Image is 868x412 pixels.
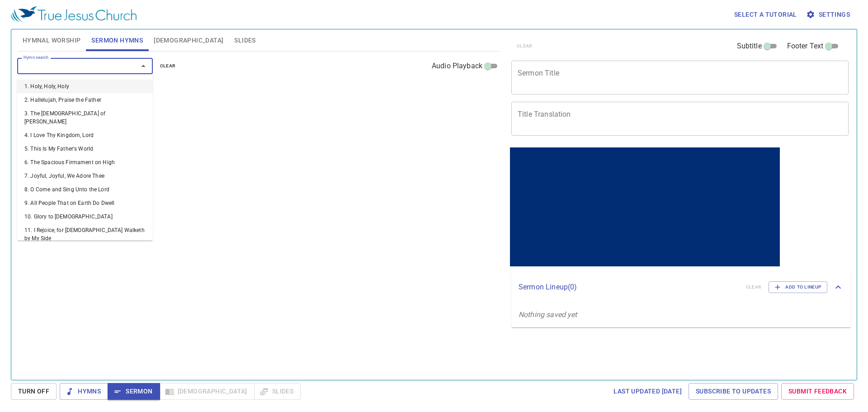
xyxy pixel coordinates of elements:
button: Close [137,60,150,72]
li: 2. Hallelujah, Praise the Father [17,93,153,107]
a: Submit Feedback [781,383,854,400]
a: Last updated [DATE] [610,383,685,400]
li: 1. Holy, Holy, Holy [17,80,153,93]
i: Nothing saved yet [519,310,577,319]
img: True Jesus Church [11,6,137,23]
button: Settings [804,6,854,23]
span: Subscribe to Updates [696,386,771,397]
li: 7. Joyful, Joyful, We Adore Thee [17,169,153,183]
span: Audio Playback [432,61,482,71]
span: Settings [808,9,850,20]
span: Slides [234,35,255,46]
button: Select a tutorial [731,6,801,23]
li: 4. I Love Thy Kingdom, Lord [17,128,153,142]
span: Hymns [67,386,101,397]
button: clear [155,61,181,71]
p: Sermon Lineup ( 0 ) [519,282,739,293]
span: Subtitle [737,41,762,52]
span: Sermon Hymns [91,35,143,46]
iframe: from-child [508,145,782,269]
span: Add to Lineup [774,283,821,291]
button: Hymns [60,383,108,400]
span: Turn Off [18,386,49,397]
li: 10. Glory to [DEMOGRAPHIC_DATA] [17,210,153,223]
li: 3. The [DEMOGRAPHIC_DATA] of [PERSON_NAME] [17,107,153,128]
button: Sermon [108,383,160,400]
button: Add to Lineup [769,281,827,293]
a: Subscribe to Updates [689,383,778,400]
span: Select a tutorial [734,9,797,20]
span: Hymnal Worship [23,35,81,46]
span: Submit Feedback [788,386,847,397]
li: 11. I Rejoice, for [DEMOGRAPHIC_DATA] Walketh by My Side [17,223,153,245]
span: Last updated [DATE] [613,386,682,397]
li: 9. All People That on Earth Do Dwell [17,196,153,210]
span: Sermon [115,386,152,397]
li: 8. O Come and Sing Unto the Lord [17,183,153,196]
span: clear [160,62,176,70]
button: Turn Off [11,383,57,400]
li: 5. This Is My Father's World [17,142,153,156]
li: 6. The Spacious Firmament on High [17,156,153,169]
span: [DEMOGRAPHIC_DATA] [154,35,223,46]
span: Footer Text [787,41,824,52]
div: Sermon Lineup(0)clearAdd to Lineup [511,272,851,302]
